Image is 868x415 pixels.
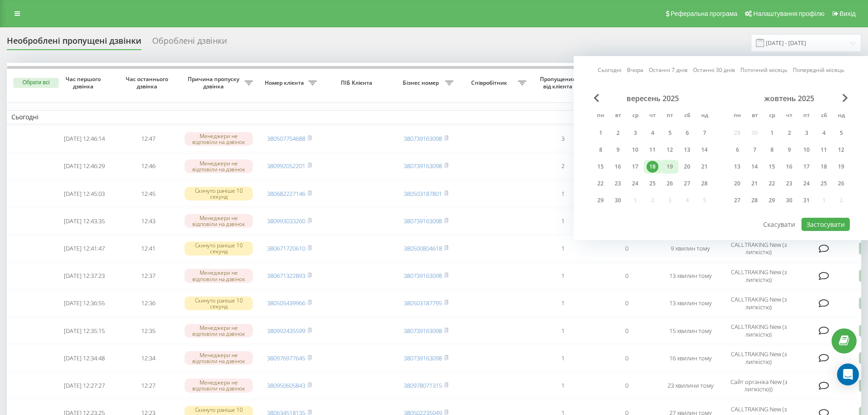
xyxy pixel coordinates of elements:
[798,143,815,157] div: пт 10 жовт 2025 р.
[185,324,253,338] div: Менеджери не відповіли на дзвінок
[766,127,778,139] div: 1
[731,144,743,156] div: 6
[185,241,253,255] div: Скинуто раніше 10 секунд
[612,195,624,206] div: 30
[609,177,627,190] div: вт 23 вер 2025 р.
[729,94,850,103] div: жовтень 2025
[116,154,180,179] td: 12:46
[649,66,688,74] a: Останні 7 днів
[116,345,180,371] td: 12:34
[52,373,116,398] td: [DATE] 12:27:27
[595,144,606,156] div: 8
[612,161,624,173] div: 16
[781,143,798,157] div: чт 9 жовт 2025 р.
[595,161,606,173] div: 15
[595,236,658,261] td: 0
[592,126,609,140] div: пн 1 вер 2025 р.
[531,181,595,206] td: 1
[629,127,641,139] div: 3
[185,351,253,365] div: Менеджери не відповіли на дзвінок
[696,143,713,157] div: нд 14 вер 2025 р.
[612,178,624,190] div: 23
[462,79,518,87] span: Співробітник
[678,143,696,157] div: сб 13 вер 2025 р.
[746,194,763,207] div: вт 28 жовт 2025 р.
[782,109,796,123] abbr: четвер
[595,291,658,316] td: 0
[748,109,761,123] abbr: вівторок
[722,373,795,398] td: Сайт органіка New (з липкістю))
[671,10,738,17] span: Реферальна програма
[116,373,180,398] td: 12:27
[842,94,848,102] span: Next Month
[681,161,693,173] div: 20
[185,379,253,392] div: Менеджери не відповіли на дзвінок
[185,269,253,282] div: Менеджери не відповіли на дзвінок
[837,364,859,385] div: Open Intercom Messenger
[52,126,116,152] td: [DATE] 12:46:14
[763,160,781,174] div: ср 15 жовт 2025 р.
[531,263,595,289] td: 1
[781,126,798,140] div: чт 2 жовт 2025 р.
[595,263,658,289] td: 0
[535,76,582,90] span: Пропущених від клієнта
[267,190,305,198] a: 380682227146
[116,208,180,234] td: 12:43
[592,194,609,207] div: пн 29 вер 2025 р.
[116,126,180,152] td: 12:47
[644,143,661,157] div: чт 11 вер 2025 р.
[647,127,658,139] div: 4
[531,373,595,398] td: 1
[746,160,763,174] div: вт 14 жовт 2025 р.
[815,126,832,140] div: сб 4 жовт 2025 р.
[746,143,763,157] div: вт 7 жовт 2025 р.
[766,161,778,173] div: 15
[592,94,713,103] div: вересень 2025
[763,126,781,140] div: ср 1 жовт 2025 р.
[609,143,627,157] div: вт 9 вер 2025 р.
[699,161,710,173] div: 21
[185,159,253,173] div: Менеджери не відповіли на дзвінок
[801,127,812,139] div: 3
[722,345,795,371] td: CALLTRAKING New (з липкістю)
[661,160,678,174] div: пт 19 вер 2025 р.
[647,161,658,173] div: 18
[647,178,658,190] div: 25
[531,318,595,343] td: 1
[644,177,661,190] div: чт 25 вер 2025 р.
[749,195,760,206] div: 28
[766,144,778,156] div: 8
[404,244,442,252] a: 380500804618
[722,263,795,289] td: CALLTRAKING New (з липкістю)
[749,144,760,156] div: 7
[7,36,141,50] div: Необроблені пропущені дзвінки
[646,109,659,123] abbr: четвер
[763,143,781,157] div: ср 8 жовт 2025 р.
[783,195,795,206] div: 30
[664,144,676,156] div: 12
[731,178,743,190] div: 20
[699,144,710,156] div: 14
[629,161,641,173] div: 17
[840,10,856,17] span: Вихід
[262,79,308,87] span: Номер клієнта
[664,178,676,190] div: 26
[661,177,678,190] div: пт 26 вер 2025 р.
[765,109,779,123] abbr: середа
[627,66,643,74] a: Вчора
[644,160,661,174] div: чт 18 вер 2025 р.
[592,177,609,190] div: пн 22 вер 2025 р.
[815,160,832,174] div: сб 18 жовт 2025 р.
[531,236,595,261] td: 1
[818,127,830,139] div: 4
[699,127,710,139] div: 7
[783,144,795,156] div: 9
[595,178,606,190] div: 22
[696,126,713,140] div: нд 7 вер 2025 р.
[834,109,848,123] abbr: неділя
[52,291,116,316] td: [DATE] 12:36:55
[531,291,595,316] td: 1
[647,144,658,156] div: 11
[609,194,627,207] div: вт 30 вер 2025 р.
[267,381,305,389] a: 380950605843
